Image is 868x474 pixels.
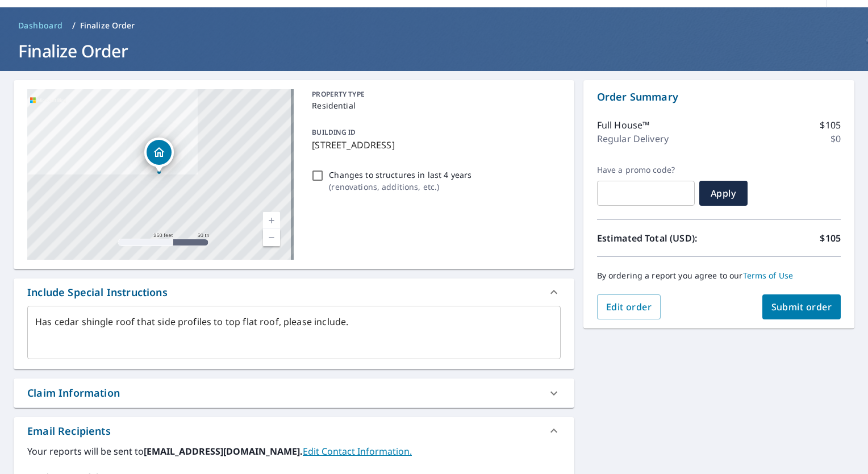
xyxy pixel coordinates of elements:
div: Claim Information [14,379,574,408]
p: $0 [831,132,841,145]
a: EditContactInfo [303,445,412,458]
b: [EMAIL_ADDRESS][DOMAIN_NAME]. [144,445,303,458]
p: Residential [312,99,556,111]
nav: breadcrumb [14,16,854,35]
p: Order Summary [597,89,841,105]
p: Changes to structures in last 4 years [329,169,471,181]
div: Include Special Instructions [14,278,574,306]
span: Apply [708,187,738,199]
p: BUILDING ID [312,127,356,137]
label: Have a promo code? [597,165,695,175]
div: Dropped pin, building 1, Residential property, 3505 164th Pl SE Bellevue, WA 98008 [144,138,174,173]
textarea: Has cedar shingle roof that side profiles to top flat roof, please include. [35,317,553,349]
h1: Finalize Order [14,39,854,63]
div: Include Special Instructions [27,285,168,300]
p: PROPERTY TYPE [312,89,556,99]
button: Edit order [597,294,661,319]
button: Apply [699,181,748,206]
div: Claim Information [27,385,120,401]
span: Submit order [771,301,832,313]
p: Full House™ [597,118,650,132]
div: Email Recipients [14,417,574,444]
p: $105 [820,118,841,132]
div: Email Recipients [27,423,111,439]
p: Finalize Order [80,20,135,31]
label: Your reports will be sent to [27,444,561,458]
p: ( renovations, additions, etc. ) [329,181,471,193]
p: Regular Delivery [597,132,669,145]
span: Dashboard [18,20,63,31]
p: By ordering a report you agree to our [597,271,841,281]
span: Edit order [606,301,652,313]
p: $105 [820,231,841,245]
a: Dashboard [14,16,68,35]
p: [STREET_ADDRESS] [312,138,556,152]
p: Estimated Total (USD): [597,231,719,245]
li: / [72,19,76,32]
a: Current Level 17, Zoom Out [263,229,280,246]
button: Submit order [762,294,841,319]
a: Terms of Use [743,270,794,281]
a: Current Level 17, Zoom In [263,212,280,229]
